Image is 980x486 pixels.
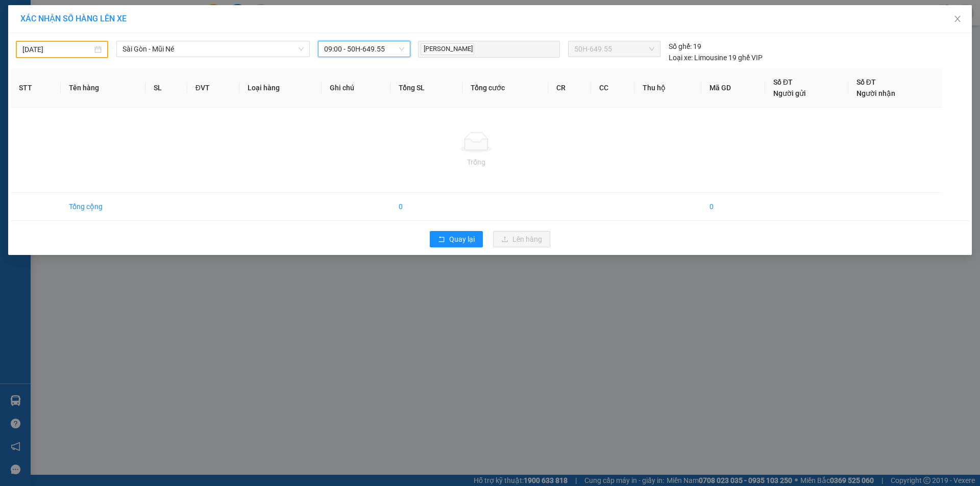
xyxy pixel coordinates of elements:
[20,14,127,23] span: XÁC NHẬN SỐ HÀNG LÊN XE
[9,33,90,45] div: Diễm Chi
[701,68,765,108] th: Mã GD
[322,68,391,108] th: Ghi chú
[669,41,692,52] span: Số ghế:
[953,15,962,23] span: close
[187,68,239,108] th: ĐVT
[773,89,806,97] span: Người gửi
[97,10,122,20] span: Nhận:
[856,78,876,86] span: Số ĐT
[669,52,763,63] div: Limousine 19 ghế VIP
[61,68,145,108] th: Tên hàng
[122,41,304,57] span: Sài Gòn - Mũi Né
[61,193,145,221] td: Tổng cộng
[574,41,654,57] span: 50H-649.55
[97,33,180,45] div: Netviet
[390,68,462,108] th: Tổng SL
[298,46,304,52] span: down
[773,78,793,86] span: Số ĐT
[669,41,701,52] div: 19
[856,89,895,97] span: Người nhận
[11,68,61,108] th: STT
[22,44,92,55] input: 13/09/2025
[634,68,701,108] th: Thu hộ
[9,10,24,20] span: Gửi:
[438,236,445,244] span: rollback
[9,9,90,33] div: VP [PERSON_NAME]
[421,43,474,55] span: [PERSON_NAME]
[449,234,475,245] span: Quay lại
[19,157,934,168] div: Trống
[97,9,180,33] div: VP [PERSON_NAME]
[548,68,592,108] th: CR
[390,193,462,221] td: 0
[943,5,972,34] button: Close
[145,68,187,108] th: SL
[462,68,548,108] th: Tổng cước
[96,68,110,79] span: CC :
[239,68,322,108] th: Loại hàng
[96,66,181,80] div: 50.000
[701,193,765,221] td: 0
[324,41,404,57] span: 09:00 - 50H-649.55
[430,231,483,247] button: rollbackQuay lại
[493,231,550,247] button: uploadLên hàng
[97,45,180,60] div: 0933660399
[9,45,90,60] div: 0903349124
[591,68,634,108] th: CC
[669,52,693,63] span: Loại xe:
